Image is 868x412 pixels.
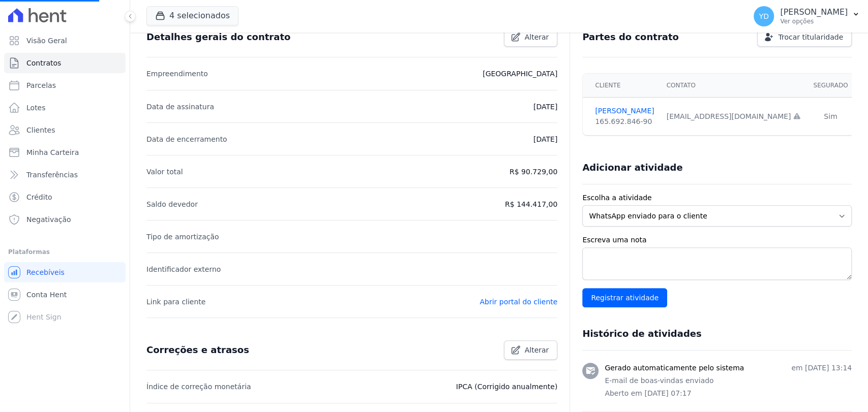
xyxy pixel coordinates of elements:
p: [PERSON_NAME] [780,7,848,17]
a: Visão Geral [4,30,126,51]
span: Minha Carteira [26,147,79,157]
p: Ver opções [780,17,848,25]
h3: Adicionar atividade [582,162,682,174]
span: Negativação [26,214,71,225]
span: Conta Hent [26,290,67,300]
p: Índice de correção monetária [146,381,251,393]
p: Tipo de amortização [146,231,219,243]
p: em [DATE] 13:14 [791,363,852,373]
a: Trocar titularidade [757,27,852,47]
p: R$ 144.417,00 [505,198,557,210]
p: Data de assinatura [146,101,214,113]
span: Clientes [26,125,55,135]
div: Plataformas [8,246,122,258]
a: Crédito [4,187,126,207]
p: Aberto em [DATE] 07:17 [605,388,852,399]
h3: Gerado automaticamente pelo sistema [605,363,744,373]
label: Escreva uma nota [582,235,852,245]
a: Transferências [4,165,126,185]
a: Alterar [504,340,558,360]
p: Valor total [146,166,183,178]
span: Alterar [525,32,549,42]
p: R$ 90.729,00 [510,166,557,178]
span: Lotes [26,103,46,113]
span: Transferências [26,170,78,180]
th: Segurado [807,74,854,98]
a: Lotes [4,98,126,118]
th: Contato [661,74,807,98]
input: Registrar atividade [582,288,667,307]
span: Trocar titularidade [778,32,843,42]
p: Link para cliente [146,296,205,308]
span: Visão Geral [26,36,67,46]
div: [EMAIL_ADDRESS][DOMAIN_NAME] [667,111,801,122]
p: Saldo devedor [146,198,198,210]
a: Negativação [4,209,126,230]
th: Cliente [583,74,660,98]
td: Sim [807,98,854,136]
button: YD [PERSON_NAME] Ver opções [745,2,868,30]
span: Crédito [26,192,52,202]
span: YD [759,13,768,20]
p: Identificador externo [146,263,221,275]
span: Alterar [525,345,549,355]
span: Recebíveis [26,267,65,277]
p: [DATE] [533,101,557,113]
a: [PERSON_NAME] [595,106,654,116]
a: Abrir portal do cliente [480,298,557,306]
button: 4 selecionados [146,6,238,25]
h3: Detalhes gerais do contrato [146,31,290,43]
h3: Histórico de atividades [582,328,701,340]
a: Contratos [4,53,126,73]
p: IPCA (Corrigido anualmente) [456,381,558,393]
p: [GEOGRAPHIC_DATA] [483,68,557,80]
a: Conta Hent [4,284,126,305]
p: [DATE] [533,133,557,145]
p: Data de encerramento [146,133,227,145]
h3: Correções e atrasos [146,344,249,356]
a: Minha Carteira [4,142,126,163]
div: 165.692.846-90 [595,116,654,127]
a: Alterar [504,27,558,47]
a: Recebíveis [4,262,126,282]
a: Parcelas [4,75,126,96]
span: Parcelas [26,80,56,90]
label: Escolha a atividade [582,193,852,203]
a: Clientes [4,120,126,140]
span: Contratos [26,58,61,68]
p: Empreendimento [146,68,208,80]
h3: Partes do contrato [582,31,679,43]
p: E-mail de boas-vindas enviado [605,375,852,386]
